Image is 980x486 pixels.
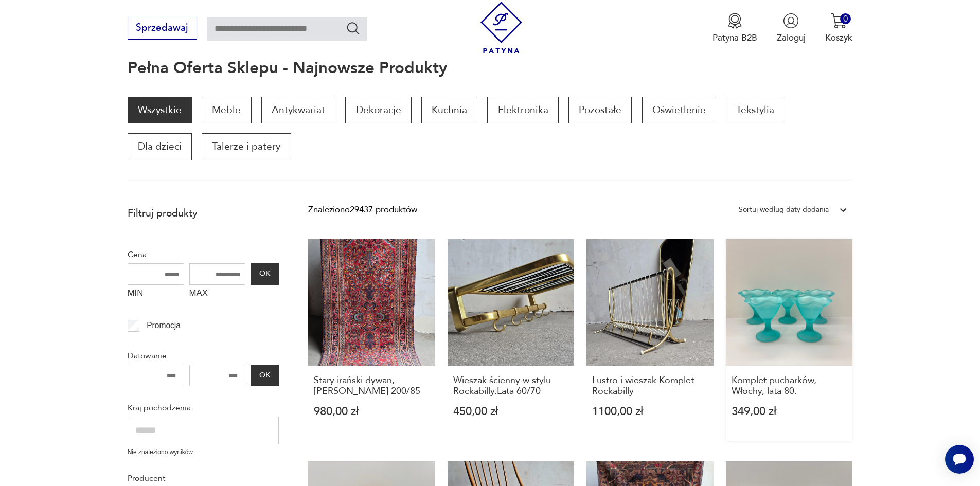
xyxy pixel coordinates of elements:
[642,97,716,123] a: Oświetlenie
[586,239,714,442] a: Lustro i wieszak Komplet RockabillyLustro i wieszak Komplet Rockabilly1100,00 zł
[202,133,291,160] a: Talerze i patery
[712,13,757,44] a: Ikona medaluPatyna B2B
[712,32,757,44] p: Patyna B2B
[732,406,847,417] p: 349,00 zł
[726,97,785,123] a: Tekstylia
[308,203,417,217] div: Znaleziono 29437 produktów
[727,13,743,29] img: Ikona medalu
[128,401,279,415] p: Kraj pochodzenia
[831,13,847,29] img: Ikona koszyka
[128,97,192,123] a: Wszystkie
[147,319,181,332] p: Promocja
[712,13,757,44] button: Patyna B2B
[308,239,435,442] a: Stary irański dywan, Lilian Saroug 200/85Stary irański dywan, [PERSON_NAME] 200/85980,00 zł
[128,472,279,485] p: Producent
[128,349,279,363] p: Datowanie
[825,13,852,44] button: 0Koszyk
[261,97,335,123] a: Antykwariat
[739,203,829,217] div: Sortuj według daty dodania
[448,239,575,442] a: Wieszak ścienny w stylu Rockabilly.Lata 60/70Wieszak ścienny w stylu Rockabilly.Lata 60/70450,00 zł
[128,60,447,77] h1: Pełna oferta sklepu - najnowsze produkty
[345,97,411,123] a: Dekoracje
[128,25,197,33] a: Sprzedawaj
[314,406,430,417] p: 980,00 zł
[128,447,279,457] p: Nie znaleziono wyników
[421,97,477,123] a: Kuchnia
[189,285,246,304] label: MAX
[128,207,279,220] p: Filtruj produkty
[777,32,806,44] p: Zaloguj
[777,13,806,44] button: Zaloguj
[783,13,799,29] img: Ikonka użytkownika
[346,21,361,35] button: Szukaj
[128,17,197,40] button: Sprzedawaj
[314,375,430,397] h3: Stary irański dywan, [PERSON_NAME] 200/85
[251,365,278,386] button: OK
[251,263,278,285] button: OK
[732,375,847,397] h3: Komplet pucharków, Włochy, lata 80.
[453,406,569,417] p: 450,00 zł
[592,375,708,397] h3: Lustro i wieszak Komplet Rockabilly
[825,32,852,44] p: Koszyk
[726,239,853,442] a: Komplet pucharków, Włochy, lata 80.Komplet pucharków, Włochy, lata 80.349,00 zł
[128,133,192,160] a: Dla dzieci
[453,375,569,397] h3: Wieszak ścienny w stylu Rockabilly.Lata 60/70
[487,97,558,123] a: Elektronika
[840,13,851,24] div: 0
[475,2,527,53] img: Patyna - sklep z meblami i dekoracjami vintage
[592,406,708,417] p: 1100,00 zł
[202,97,251,123] a: Meble
[128,248,279,261] p: Cena
[945,445,974,474] iframe: Smartsupp widget button
[128,285,184,304] label: MIN
[568,97,632,123] a: Pozostałe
